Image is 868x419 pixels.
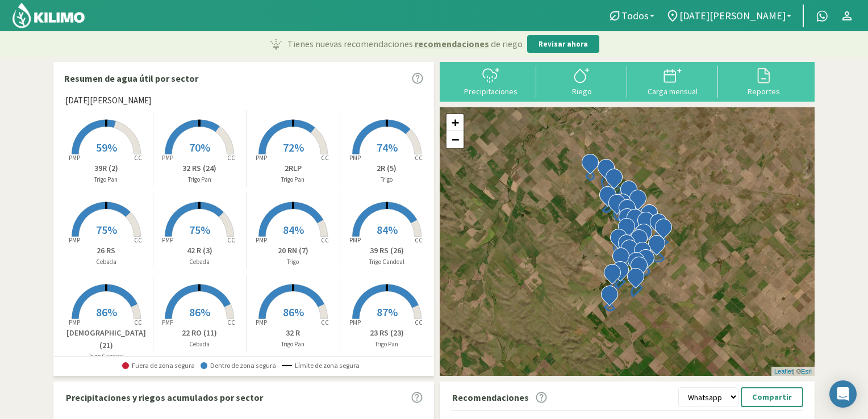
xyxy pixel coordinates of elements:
[69,154,80,162] tspan: PMP
[162,236,173,244] tspan: PMP
[415,37,489,51] span: recomendaciones
[66,391,263,404] p: Precipitaciones y riegos acumulados por sector
[122,362,195,370] span: Fuera de zona segura
[134,319,142,326] tspan: CC
[153,257,247,267] p: Cebada
[415,236,423,244] tspan: CC
[340,340,434,349] p: Trigo Pan
[153,340,247,349] p: Cebada
[96,305,117,319] span: 86%
[153,162,247,174] p: 32 RS (24)
[340,327,434,339] p: 23 RS (23)
[65,94,151,107] span: [DATE][PERSON_NAME]
[774,368,793,375] a: Leaflet
[452,391,529,404] p: Recomendaciones
[60,175,153,185] p: Trigo Pan
[536,66,627,96] button: Riego
[60,351,153,361] p: Trigo Candeal
[283,223,304,237] span: 84%
[349,236,361,244] tspan: PMP
[69,319,80,326] tspan: PMP
[321,154,329,162] tspan: CC
[349,319,361,326] tspan: PMP
[801,368,812,375] a: Esri
[201,362,276,370] span: Dentro de zona segura
[162,154,173,162] tspan: PMP
[631,87,715,95] div: Carga mensual
[340,245,434,257] p: 39 RS (26)
[540,87,624,95] div: Riego
[829,380,857,408] div: Open Intercom Messenger
[228,154,236,162] tspan: CC
[256,319,267,326] tspan: PMP
[287,37,523,51] p: Tienes nuevas recomendaciones
[153,175,247,185] p: Trigo Pan
[189,140,210,154] span: 70%
[247,257,340,267] p: Trigo
[771,367,815,376] div: | ©
[256,236,267,244] tspan: PMP
[247,245,340,257] p: 20 RN (7)
[449,87,533,95] div: Precipitaciones
[69,236,80,244] tspan: PMP
[539,39,588,50] p: Revisar ahora
[321,319,329,326] tspan: CC
[752,391,792,404] p: Compartir
[153,327,247,339] p: 22 RO (11)
[162,319,173,326] tspan: PMP
[228,236,236,244] tspan: CC
[247,162,340,174] p: 2RLP
[282,362,360,370] span: Límite de zona segura
[60,162,153,174] p: 39R (2)
[228,319,236,326] tspan: CC
[679,10,786,22] span: [DATE][PERSON_NAME]
[96,140,117,154] span: 59%
[415,319,423,326] tspan: CC
[60,257,153,267] p: Cebada
[321,236,329,244] tspan: CC
[134,154,142,162] tspan: CC
[247,327,340,339] p: 32 R
[283,305,304,319] span: 86%
[340,162,434,174] p: 2R (5)
[189,305,210,319] span: 86%
[340,257,434,267] p: Trigo Candeal
[340,175,434,185] p: Trigo
[415,154,423,162] tspan: CC
[741,387,803,407] button: Compartir
[446,131,464,148] a: Zoom out
[721,87,806,95] div: Reportes
[11,2,86,29] img: Kilimo
[60,245,153,257] p: 26 RS
[189,223,210,237] span: 75%
[60,327,153,351] p: [DEMOGRAPHIC_DATA] (21)
[247,340,340,349] p: Trigo Pan
[718,66,809,96] button: Reportes
[445,66,536,96] button: Precipitaciones
[247,175,340,185] p: Trigo Pan
[491,37,523,51] span: de riego
[527,35,599,53] button: Revisar ahora
[134,236,142,244] tspan: CC
[349,154,361,162] tspan: PMP
[377,140,398,154] span: 74%
[96,223,117,237] span: 75%
[377,305,398,319] span: 87%
[256,154,267,162] tspan: PMP
[621,10,649,22] span: Todos
[377,223,398,237] span: 84%
[64,72,198,85] p: Resumen de agua útil por sector
[627,66,718,96] button: Carga mensual
[446,114,464,131] a: Zoom in
[153,245,247,257] p: 42 R (3)
[283,140,304,154] span: 72%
